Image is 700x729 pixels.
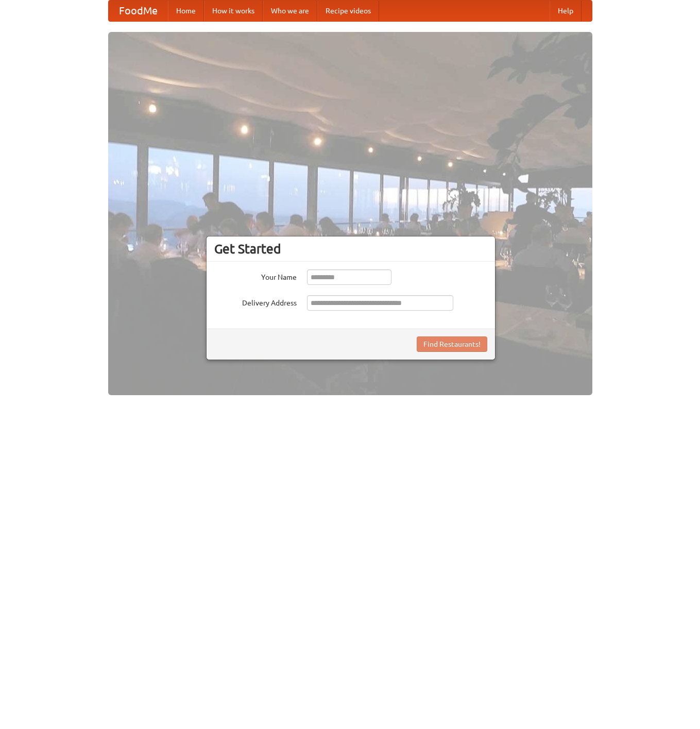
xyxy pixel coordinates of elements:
[168,1,204,21] a: Home
[214,295,297,308] label: Delivery Address
[317,1,379,21] a: Recipe videos
[214,269,297,282] label: Your Name
[214,241,487,257] h3: Get Started
[417,336,487,352] button: Find Restaurants!
[550,1,582,21] a: Help
[204,1,263,21] a: How it works
[263,1,317,21] a: Who we are
[109,1,168,21] a: FoodMe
